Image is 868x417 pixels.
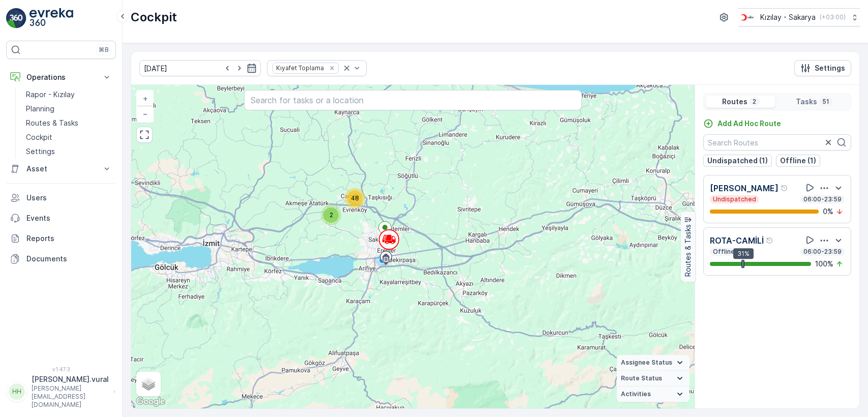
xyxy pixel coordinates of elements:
p: [PERSON_NAME][EMAIL_ADDRESS][DOMAIN_NAME] [32,384,109,409]
p: Routes & Tasks [683,225,693,277]
p: 51 [821,98,830,106]
button: Offline (1) [776,155,820,167]
a: Layers [137,373,160,395]
span: Route Status [621,374,662,382]
p: Kızılay - Sakarya [760,12,816,22]
p: 06:00-23:59 [802,248,843,256]
span: 48 [351,194,359,202]
p: Routes [722,97,747,107]
img: logo [6,8,26,28]
p: 2 [752,98,757,106]
a: Add Ad Hoc Route [703,118,781,129]
div: HH [9,383,25,400]
a: Reports [6,228,116,249]
p: 0 % [823,206,833,217]
a: Users [6,188,116,208]
span: Activities [621,390,651,398]
span: Assignee Status [621,359,672,367]
div: 2 [321,205,341,225]
div: Kıyafet Toplama [273,63,325,73]
a: Zoom Out [137,106,153,122]
div: Remove Kıyafet Toplama [326,64,338,72]
input: Search Routes [703,134,851,151]
p: 06:00-23:59 [802,195,843,203]
a: Rapor - Kızılay [22,87,116,102]
p: Settings [26,146,55,157]
p: Cockpit [26,132,52,142]
p: Operations [26,72,96,82]
p: ⌘B [99,46,109,54]
p: Offline (1) [780,156,816,166]
button: Kızılay - Sakarya(+03:00) [738,8,860,26]
p: Asset [26,164,96,174]
a: Cockpit [22,130,116,144]
p: ( +03:00 ) [820,13,846,21]
p: Rapor - Kızılay [26,90,75,100]
a: Routes & Tasks [22,116,116,130]
p: Undispatched [712,195,757,203]
div: Help Tooltip Icon [766,236,774,245]
a: Documents [6,249,116,269]
p: Planning [26,104,54,114]
div: 31% [733,248,754,259]
span: v 1.47.3 [6,366,116,372]
button: Undispatched (1) [703,155,772,167]
span: − [143,109,148,118]
p: Tasks [796,97,817,107]
span: + [143,94,147,103]
p: [PERSON_NAME].vural [32,374,109,384]
p: ROTA-CAMİLİ [710,234,764,247]
p: 100 % [815,259,833,269]
div: Help Tooltip Icon [781,184,789,192]
p: Settings [815,63,845,73]
p: Cockpit [131,9,177,25]
button: Settings [794,60,851,76]
a: Settings [22,144,116,159]
p: Routes & Tasks [26,118,78,128]
button: Asset [6,159,116,179]
input: Search for tasks or a location [244,90,582,110]
p: [PERSON_NAME] [710,182,779,194]
summary: Activities [617,386,690,402]
a: Zoom In [137,91,153,106]
img: logo_light-DOdMpM7g.png [29,8,73,28]
p: Events [26,213,112,223]
p: Offline [712,248,736,256]
summary: Assignee Status [617,355,690,371]
p: Reports [26,233,112,244]
p: Documents [26,254,112,264]
p: Add Ad Hoc Route [717,118,781,129]
p: Users [26,193,112,203]
a: Open this area in Google Maps (opens a new window) [134,395,167,408]
input: dd/mm/yyyy [139,60,261,76]
img: Google [134,395,167,408]
button: Operations [6,67,116,87]
summary: Route Status [617,371,690,386]
span: 2 [330,211,333,219]
p: Undispatched (1) [707,156,768,166]
a: Planning [22,102,116,116]
a: Events [6,208,116,228]
img: k%C4%B1z%C4%B1lay_DTAvauz.png [738,12,756,23]
div: 48 [345,188,365,208]
button: HH[PERSON_NAME].vural[PERSON_NAME][EMAIL_ADDRESS][DOMAIN_NAME] [6,374,116,409]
